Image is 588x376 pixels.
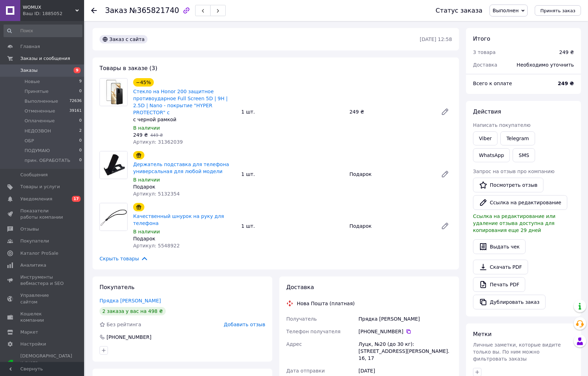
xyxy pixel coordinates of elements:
span: 0 [79,157,82,164]
div: Нова Пошта (платная) [295,300,356,307]
span: Покупатели [20,238,49,244]
a: Редактировать [438,219,452,233]
span: [DEMOGRAPHIC_DATA] и счета [20,353,72,372]
span: В наличии [133,229,160,234]
span: Адрес [286,341,302,347]
span: Заказы и сообщения [20,55,70,62]
div: 249 ₴ [559,49,574,56]
span: Выполнен [493,8,519,13]
div: Необходимо уточнить [513,57,578,73]
span: Выполненные [25,98,58,104]
span: Запрос на отзыв про компанию [473,169,555,174]
span: Отмененные [25,108,55,114]
span: Инструменты вебмастера и SEO [20,274,65,287]
span: Метки [473,331,492,337]
div: Прядка [PERSON_NAME] [357,313,453,325]
a: Стекло на Honor 200 защитное противоударное Full Screen 5D | 9H | 2.5D | Nano - покрытие "HYPER P... [133,89,228,115]
span: Личные заметки, которые видите только вы. По ним можно фильтровать заказы [473,342,561,362]
span: 0 [79,88,82,95]
span: Показатели работы компании [20,208,65,220]
a: Держатель подставка для телефона универсальная для любой модели [133,162,229,174]
a: Редактировать [438,105,452,119]
div: Ваш ID: 1885052 [23,11,84,17]
span: Товары и услуги [20,184,60,190]
span: Заказы [20,67,37,74]
div: 1 шт. [239,107,347,117]
div: Подарок [133,235,236,242]
span: 17 [72,196,81,202]
div: [PHONE_NUMBER] [106,334,152,341]
div: [PHONE_NUMBER] [358,328,452,335]
img: Качественный шнурок на руку для телефона [100,203,127,231]
span: Сообщения [20,172,48,178]
input: Поиск [4,25,82,37]
a: Качественный шнурок на руку для телефона [133,213,224,226]
a: Редактировать [438,167,452,181]
span: Товары в заказе (3) [100,65,157,71]
span: Кошелек компании [20,311,65,323]
span: 0 [79,118,82,124]
span: В наличии [133,177,160,183]
button: Выдать чек [473,239,526,254]
span: 0 [79,138,82,144]
span: Действия [473,108,501,115]
span: Принятые [25,88,49,95]
div: Подарок [347,169,435,179]
div: Вернуться назад [91,7,97,14]
div: Заказ с сайта [100,35,148,43]
span: Скрыть товары [100,255,148,262]
button: SMS [513,148,535,162]
span: Уведомления [20,196,52,202]
span: №365821740 [129,6,179,15]
span: Доставка [473,62,497,68]
span: 0 [79,148,82,154]
button: Дублировать заказ [473,295,546,309]
span: Всего к оплате [473,81,512,86]
span: Телефон получателя [286,329,341,334]
span: Отзывы [20,226,39,232]
span: Настройки [20,341,46,347]
span: Артикул: 31362039 [133,139,183,145]
div: 1 шт. [239,169,347,179]
span: Покупатель [100,284,135,290]
div: с черной рамкой [133,116,236,123]
span: Итого [473,35,490,42]
span: Оплаченные [25,118,55,124]
span: Дата отправки [286,368,325,374]
a: Скачать PDF [473,260,528,274]
span: 2 [79,128,82,134]
span: Написать покупателю [473,122,531,128]
div: 1 шт. [239,221,347,231]
span: Принять заказ [540,8,575,13]
b: 249 ₴ [558,81,574,86]
img: Стекло на Honor 200 защитное противоударное Full Screen 5D | 9H | 2.5D | Nano - покрытие "HYPER P... [100,79,127,105]
a: WhatsApp [473,148,510,162]
div: Подарок [347,221,435,231]
time: [DATE] 12:58 [420,36,452,42]
div: Подарок [133,183,236,190]
span: Без рейтинга [107,322,141,327]
span: WOMUX [23,4,75,11]
span: Главная [20,43,40,50]
div: Луцк, №20 (до 30 кг): [STREET_ADDRESS][PERSON_NAME]. 16, 17 [357,338,453,364]
div: 249 ₴ [347,107,435,117]
span: 249 ₴ [133,132,148,138]
span: Доставка [286,284,314,290]
button: Ссылка на редактирование [473,195,567,210]
span: Новые [25,78,40,85]
span: 449 ₴ [150,133,163,138]
span: 9 [74,67,81,73]
span: Получатель [286,316,317,322]
span: Управление сайтом [20,292,65,305]
span: 39161 [69,108,82,114]
span: Артикул: 5548922 [133,243,180,248]
span: Заказ [105,6,127,15]
span: Каталог ProSale [20,250,58,257]
span: Маркет [20,329,38,335]
span: ПОДУМАЮ [25,148,50,154]
button: Принять заказ [535,5,581,16]
a: Telegram [500,131,535,145]
span: 72636 [69,98,82,104]
span: Ссылка на редактирование или удаление отзыва доступна для копирования еще 29 дней [473,213,555,233]
div: Статус заказа [436,7,483,14]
